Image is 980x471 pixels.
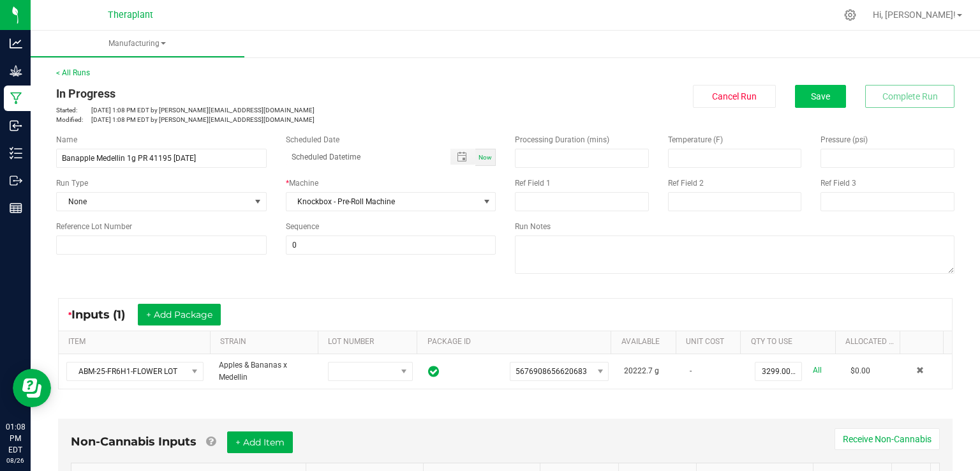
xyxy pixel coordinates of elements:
span: Scheduled Date [286,135,339,144]
a: Allocated CostSortable [845,337,895,347]
a: Sortable [910,337,939,347]
a: LOT NUMBERSortable [328,337,412,347]
span: Knockbox - Pre-Roll Machine [286,193,480,211]
span: Run Type [56,177,88,189]
span: Started: [56,105,91,115]
span: NO DATA FOUND [66,362,204,381]
span: Inputs (1) [71,308,138,322]
button: + Add Package [138,304,221,325]
p: [DATE] 1:08 PM EDT by [PERSON_NAME][EMAIL_ADDRESS][DOMAIN_NAME] [56,115,496,124]
span: In Sync [428,364,439,379]
span: Run Notes [515,222,551,231]
iframe: Resource center [13,369,51,407]
span: Modified: [56,115,91,124]
inline-svg: Inbound [10,119,22,132]
a: All [813,362,822,379]
span: Manufacturing [31,38,244,49]
a: ITEMSortable [68,337,205,347]
span: Sequence [286,222,319,231]
span: Pressure (psi) [820,135,868,144]
span: Temperature (F) [668,135,723,144]
p: 01:08 PM EDT [6,421,25,456]
button: Receive Non-Cannabis [835,428,940,450]
span: Non-Cannabis Inputs [71,435,197,449]
inline-svg: Manufacturing [10,92,22,105]
span: Reference Lot Number [56,222,132,231]
span: $0.00 [850,366,870,375]
span: Toggle popup [450,149,475,165]
span: Apples & Bananas x Medellin [219,361,287,382]
inline-svg: Reports [10,202,22,214]
div: In Progress [56,85,496,102]
span: Now [479,154,492,161]
a: AVAILABLESortable [621,337,671,347]
input: Scheduled Datetime [286,149,438,165]
p: [DATE] 1:08 PM EDT by [PERSON_NAME][EMAIL_ADDRESS][DOMAIN_NAME] [56,105,496,115]
span: Save [811,91,830,101]
inline-svg: Inventory [10,147,22,160]
a: QTY TO USESortable [751,337,831,347]
button: Cancel Run [693,85,776,108]
span: Machine [289,179,318,188]
span: 20222.7 [624,366,653,375]
span: Hi, [PERSON_NAME]! [873,10,956,20]
a: Unit CostSortable [686,337,736,347]
span: Ref Field 3 [820,179,856,188]
div: Manage settings [842,9,858,21]
a: Add Non-Cannabis items that were also consumed in the run (e.g. gloves and packaging); Also add N... [206,435,216,449]
button: + Add Item [227,431,293,453]
button: Save [795,85,846,108]
span: Ref Field 2 [668,179,704,188]
button: Complete Run [865,85,954,108]
span: Ref Field 1 [515,179,551,188]
span: None [57,193,250,211]
span: Complete Run [882,91,938,101]
a: Manufacturing [31,31,244,57]
inline-svg: Analytics [10,37,22,50]
span: ABM-25-FR6H1-FLOWER LOT [67,363,187,380]
span: Cancel Run [712,91,757,101]
span: - [690,366,692,375]
span: Processing Duration (mins) [515,135,609,144]
a: < All Runs [56,68,90,77]
inline-svg: Outbound [10,174,22,187]
span: 5676908656620683 [516,367,587,376]
inline-svg: Grow [10,64,22,77]
p: 08/26 [6,456,25,465]
span: Theraplant [108,10,153,20]
a: STRAINSortable [220,337,313,347]
span: g [655,366,659,375]
a: PACKAGE IDSortable [427,337,607,347]
span: Name [56,135,77,144]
